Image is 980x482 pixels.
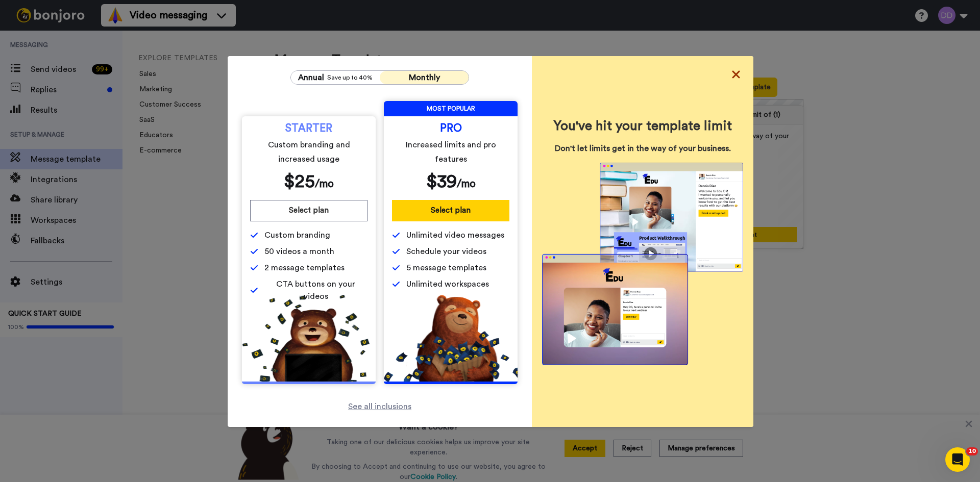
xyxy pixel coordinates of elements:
img: 5112517b2a94bd7fef09f8ca13467cef.png [242,295,376,382]
span: See all inclusions [348,402,411,411]
span: Save up to 40% [327,73,373,82]
img: b5b10b7112978f982230d1107d8aada4.png [384,295,518,382]
span: $ 25 [284,172,315,191]
button: AnnualSave up to 40% [291,71,380,84]
span: Schedule your videos [406,245,486,258]
span: Annual [298,71,324,84]
span: Unlimited video messages [406,229,504,241]
span: $ 39 [426,172,457,191]
span: 50 videos a month [264,245,334,258]
span: 2 message templates [264,262,345,274]
span: /mo [457,179,476,189]
img: You've hit your template limit [542,163,743,365]
span: Don't let limits get in the way of your business. [542,142,743,155]
span: PRO [440,124,462,133]
a: See all inclusions [348,400,411,413]
button: Select plan [250,200,367,221]
span: CTA buttons on your videos [264,278,367,302]
span: Custom branding [264,229,330,241]
span: Increased limits and pro features [394,138,508,166]
span: /mo [315,179,334,189]
button: Monthly [380,71,469,84]
span: Unlimited workspaces [406,278,489,290]
button: Select plan [392,200,509,221]
span: 10 [966,447,978,455]
span: MOST POPULAR [384,101,518,116]
iframe: Intercom live chat [945,447,970,472]
span: STARTER [285,124,332,133]
span: You've hit your template limit [542,118,743,134]
span: 5 message templates [406,262,486,274]
span: Custom branding and increased usage [252,138,366,166]
span: Monthly [409,73,440,82]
